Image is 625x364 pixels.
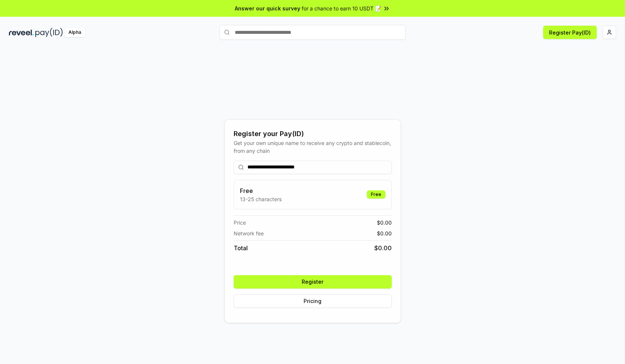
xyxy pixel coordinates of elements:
span: $ 0.00 [374,244,392,252]
div: Alpha [64,28,85,37]
div: Get your own unique name to receive any crypto and stablecoin, from any chain [234,139,392,155]
img: reveel_dark [9,28,34,37]
button: Pricing [234,294,392,308]
span: Price [234,219,246,226]
div: Free [367,190,385,199]
img: pay_id [35,28,63,37]
p: 13-25 characters [240,195,282,203]
span: Answer our quick survey [235,4,300,12]
div: Register your Pay(ID) [234,129,392,139]
span: Network fee [234,229,264,237]
span: for a chance to earn 10 USDT 📝 [302,4,381,12]
span: $ 0.00 [377,229,392,237]
h3: Free [240,186,282,195]
span: Total [234,244,248,252]
button: Register [234,275,392,289]
button: Register Pay(ID) [543,26,597,39]
span: $ 0.00 [377,219,392,226]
